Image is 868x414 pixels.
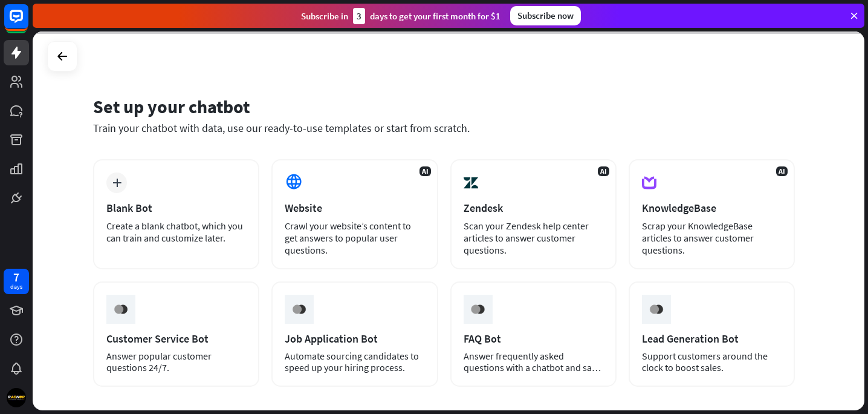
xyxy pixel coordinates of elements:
[4,269,29,294] a: 7 days
[13,272,19,283] div: 7
[10,283,22,291] div: days
[301,8,500,24] div: Subscribe in days to get your first month for $1
[353,8,365,24] div: 3
[510,6,581,25] div: Subscribe now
